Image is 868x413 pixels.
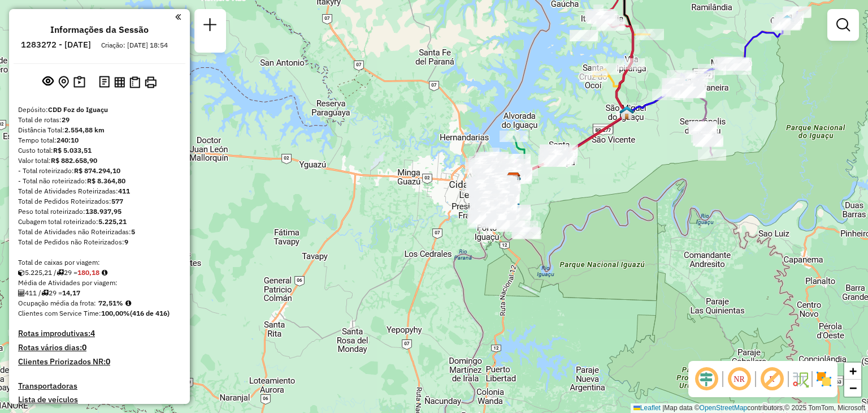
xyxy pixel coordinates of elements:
[53,146,92,154] strong: R$ 5.033,51
[112,74,127,89] button: Visualizar relatório de Roteirização
[71,74,88,91] button: Painel de Sugestão
[815,370,833,388] img: Exibir/Ocultar setores
[726,365,753,393] span: Ocultar NR
[18,290,25,296] i: Total de Atividades
[77,268,99,277] strong: 180,18
[662,404,664,412] span: |
[18,268,181,278] div: 5.225,21 / 29 =
[142,74,159,91] button: Imprimir Rotas
[506,172,521,187] img: CDD Foz do Iguaçu
[57,136,79,144] strong: 240:10
[97,74,112,91] button: Logs desbloquear sessão
[57,269,64,276] i: Total de rotas
[102,269,107,276] i: Meta Caixas/viagem: 195,05 Diferença: -14,87
[18,299,96,307] span: Ocupação média da frota:
[832,14,854,36] a: Exibir filtros
[844,380,861,397] a: Zoom out
[41,290,49,296] i: Total de rotas
[18,186,181,196] div: Total de Atividades Roteirizadas:
[62,289,80,297] strong: 14,17
[849,381,857,395] span: −
[18,278,181,288] div: Média de Atividades por viagem:
[18,156,181,166] div: Valor total:
[18,395,181,405] h4: Lista de veículos
[18,125,181,135] div: Distância Total:
[18,381,181,391] h4: Transportadoras
[74,166,120,175] strong: R$ 874.294,10
[570,30,598,41] div: Atividade não roteirizada - MEDERIQUES RODRIGUES
[18,237,181,247] div: Total de Pedidos não Roteirizados:
[18,196,181,206] div: Total de Pedidos Roteirizados:
[97,40,172,50] div: Criação: [DATE] 18:54
[175,10,181,23] a: Clique aqui para minimizar o painel
[18,176,181,186] div: - Total não roteirizado:
[40,73,56,91] button: Exibir sessão original
[118,187,130,195] strong: 411
[50,24,149,35] h4: Informações da Sessão
[18,166,181,176] div: - Total roteirizado:
[662,78,690,89] div: Atividade não roteirizada - JOCEMIR PIRES RODRIG
[18,105,181,115] div: Depósito:
[111,197,123,205] strong: 577
[48,105,108,114] strong: CDD Foz do Iguaçu
[633,404,661,412] a: Leaflet
[98,299,123,307] strong: 72,51%
[18,145,181,156] div: Custo total:
[56,74,71,91] button: Centralizar mapa no depósito ou ponto de apoio
[18,269,25,276] i: Cubagem total roteirizado
[18,357,181,367] h4: Clientes Priorizados NR:
[130,309,170,317] strong: (416 de 416)
[791,370,809,388] img: Fluxo de ruas
[18,329,181,338] h4: Rotas improdutivas:
[844,363,861,380] a: Zoom in
[101,309,130,317] strong: 100,00%
[106,356,110,367] strong: 0
[82,342,86,352] strong: 0
[693,365,720,393] span: Ocultar deslocamento
[18,343,181,352] h4: Rotas vários dias:
[85,207,121,216] strong: 138.937,95
[21,40,91,50] h6: 1283272 - [DATE]
[131,227,135,236] strong: 5
[199,14,222,39] a: Nova sessão e pesquisa
[127,74,142,91] button: Visualizar Romaneio
[18,217,181,227] div: Cubagem total roteirizado:
[18,309,101,317] span: Clientes com Service Time:
[700,404,748,412] a: OpenStreetMap
[631,403,868,413] div: Map data © contributors,© 2025 TomTom, Microsoft
[87,177,125,185] strong: R$ 8.364,80
[619,105,634,120] img: São Miguel
[780,14,795,29] img: Céu Azul
[62,115,70,124] strong: 29
[18,206,181,217] div: Peso total roteirizado:
[125,300,131,307] em: Média calculada utilizando a maior ocupação (%Peso ou %Cubagem) de cada rota da sessão. Rotas cro...
[51,156,97,165] strong: R$ 882.658,90
[90,328,95,338] strong: 4
[849,364,857,378] span: +
[18,288,181,298] div: 411 / 29 =
[18,115,181,125] div: Total de rotas:
[98,217,127,226] strong: 5.225,21
[124,238,128,246] strong: 9
[18,135,181,145] div: Tempo total:
[18,257,181,268] div: Total de caixas por viagem:
[758,365,785,393] span: Exibir rótulo
[64,126,105,134] strong: 2.554,88 km
[18,227,181,237] div: Total de Atividades não Roteirizadas:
